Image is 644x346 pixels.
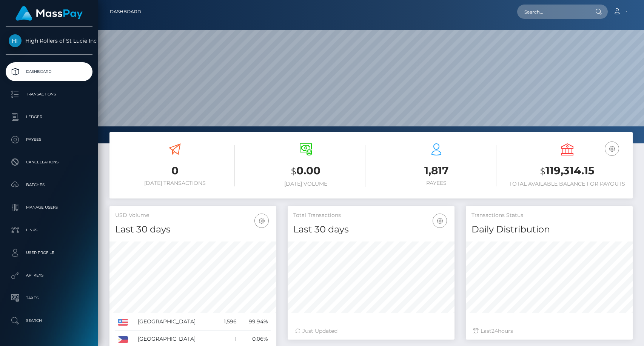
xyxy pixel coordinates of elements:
[9,202,89,213] p: Manage Users
[246,181,366,187] h6: [DATE] Volume
[471,223,627,236] h4: Daily Distribution
[6,62,92,81] a: Dashboard
[508,163,627,179] h3: 119,314.15
[115,223,271,236] h4: Last 30 days
[9,111,89,123] p: Ledger
[9,247,89,258] p: User Profile
[6,108,92,126] a: Ledger
[6,85,92,104] a: Transactions
[293,212,449,219] h5: Total Transactions
[377,180,496,186] h6: Payees
[6,311,92,330] a: Search
[6,153,92,172] a: Cancellations
[110,4,141,20] a: Dashboard
[9,89,89,100] p: Transactions
[6,130,92,149] a: Payees
[473,327,625,335] div: Last hours
[6,243,92,262] a: User Profile
[540,166,545,177] small: $
[118,319,128,326] img: US.png
[9,34,22,47] img: High Rollers of St Lucie Inc
[517,5,588,19] input: Search...
[9,179,89,191] p: Batches
[9,134,89,145] p: Payees
[508,181,627,187] h6: Total Available Balance for Payouts
[135,313,216,331] td: [GEOGRAPHIC_DATA]
[9,66,89,77] p: Dashboard
[9,292,89,304] p: Taxes
[9,315,89,326] p: Search
[118,336,128,343] img: PH.png
[246,163,366,179] h3: 0.00
[115,212,271,219] h5: USD Volume
[9,157,89,168] p: Cancellations
[6,175,92,194] a: Batches
[295,327,447,335] div: Just Updated
[15,6,83,21] img: MassPay Logo
[9,225,89,236] p: Links
[491,328,498,334] span: 24
[115,180,235,186] h6: [DATE] Transactions
[471,212,627,219] h5: Transactions Status
[115,163,235,178] h3: 0
[293,223,449,236] h4: Last 30 days
[239,313,271,331] td: 99.94%
[6,289,92,308] a: Taxes
[377,163,496,178] h3: 1,817
[6,221,92,240] a: Links
[291,166,296,177] small: $
[6,198,92,217] a: Manage Users
[216,313,239,331] td: 1,596
[6,37,92,44] span: High Rollers of St Lucie Inc
[9,270,89,281] p: API Keys
[6,266,92,285] a: API Keys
